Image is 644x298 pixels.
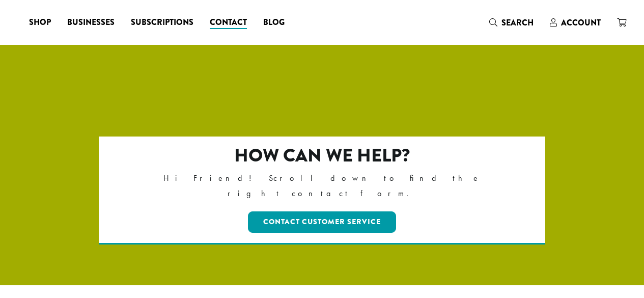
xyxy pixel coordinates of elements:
a: Blog [255,14,293,31]
a: Contact Customer Service [248,211,396,233]
span: Account [561,17,601,29]
a: Subscriptions [123,14,202,31]
span: Search [501,17,534,29]
a: Contact [202,14,255,31]
span: Subscriptions [131,16,193,29]
h2: How can we help? [143,145,501,167]
a: Account [542,14,609,31]
a: Shop [21,14,59,31]
span: Businesses [67,16,115,29]
span: Blog [263,16,285,29]
span: Shop [29,16,51,29]
a: Search [481,14,542,31]
span: Contact [210,16,247,29]
a: Businesses [59,14,123,31]
p: Hi Friend! Scroll down to find the right contact form. [143,171,501,201]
